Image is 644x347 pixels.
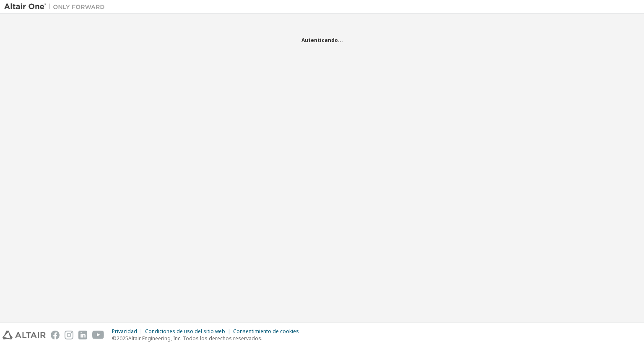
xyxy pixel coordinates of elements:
[145,328,225,335] font: Condiciones de uso del sitio web
[128,335,262,342] font: Altair Engineering, Inc. Todos los derechos reservados.
[65,331,73,339] img: instagram.svg
[301,37,343,44] font: Autenticando...
[4,3,109,11] img: Altair Uno
[51,331,60,339] img: facebook.svg
[92,331,104,339] img: youtube.svg
[117,335,128,342] font: 2025
[112,328,137,335] font: Privacidad
[112,335,117,342] font: ©
[3,331,46,339] img: altair_logo.svg
[233,328,299,335] font: Consentimiento de cookies
[78,331,87,339] img: linkedin.svg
